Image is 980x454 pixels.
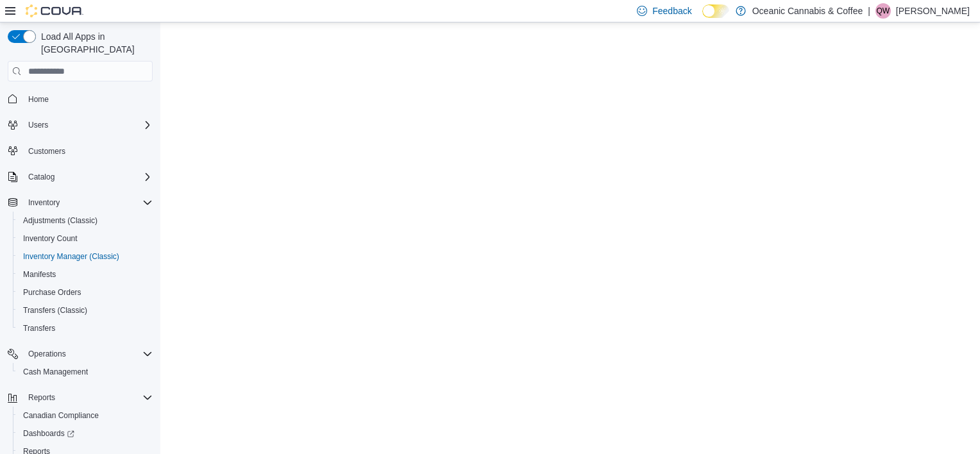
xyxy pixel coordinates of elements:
[23,390,60,405] button: Reports
[18,321,60,336] a: Transfers
[23,92,54,107] a: Home
[18,249,153,264] span: Inventory Manager (Classic)
[18,213,103,228] a: Adjustments (Classic)
[18,426,80,441] a: Dashboards
[23,195,153,210] span: Inventory
[13,248,158,265] button: Inventory Manager (Classic)
[28,349,66,359] span: Operations
[28,94,49,105] span: Home
[3,116,158,134] button: Users
[3,194,158,212] button: Inventory
[26,4,83,17] img: Cova
[23,287,81,298] span: Purchase Orders
[13,425,158,442] a: Dashboards
[23,117,53,133] button: Users
[23,367,88,377] span: Cash Management
[13,283,158,301] button: Purchase Orders
[13,265,158,283] button: Manifests
[28,120,48,130] span: Users
[18,231,83,246] a: Inventory Count
[18,231,153,246] span: Inventory Count
[23,269,56,280] span: Manifests
[28,172,55,182] span: Catalog
[23,323,55,333] span: Transfers
[23,251,119,262] span: Inventory Manager (Classic)
[23,346,153,362] span: Operations
[23,144,71,159] a: Customers
[18,303,153,318] span: Transfers (Classic)
[28,198,60,208] span: Inventory
[652,4,691,17] span: Feedback
[3,168,158,186] button: Catalog
[18,408,104,423] a: Canadian Compliance
[36,30,153,56] span: Load All Apps in [GEOGRAPHIC_DATA]
[3,142,158,160] button: Customers
[13,212,158,230] button: Adjustments (Classic)
[13,230,158,248] button: Inventory Count
[18,364,153,380] span: Cash Management
[13,301,158,319] button: Transfers (Classic)
[18,426,153,441] span: Dashboards
[28,146,65,156] span: Customers
[18,285,153,300] span: Purchase Orders
[23,195,65,210] button: Inventory
[875,3,891,19] div: Quentin White
[23,428,74,439] span: Dashboards
[23,410,99,421] span: Canadian Compliance
[23,90,153,106] span: Home
[23,233,78,244] span: Inventory Count
[18,213,153,228] span: Adjustments (Classic)
[23,305,87,315] span: Transfers (Classic)
[23,169,153,185] span: Catalog
[13,319,158,337] button: Transfers
[28,392,55,403] span: Reports
[752,3,863,19] p: Oceanic Cannabis & Coffee
[18,267,61,282] a: Manifests
[23,390,153,405] span: Reports
[18,285,87,300] a: Purchase Orders
[896,3,970,19] p: [PERSON_NAME]
[3,89,158,108] button: Home
[702,4,729,18] input: Dark Mode
[18,321,153,336] span: Transfers
[3,345,158,363] button: Operations
[13,407,158,425] button: Canadian Compliance
[868,3,870,19] p: |
[23,215,97,226] span: Adjustments (Classic)
[18,364,93,380] a: Cash Management
[18,408,153,423] span: Canadian Compliance
[23,117,153,133] span: Users
[23,346,71,362] button: Operations
[18,303,92,318] a: Transfers (Classic)
[18,267,153,282] span: Manifests
[3,389,158,407] button: Reports
[23,169,60,185] button: Catalog
[18,249,124,264] a: Inventory Manager (Classic)
[13,363,158,381] button: Cash Management
[877,3,890,19] span: QW
[23,143,153,159] span: Customers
